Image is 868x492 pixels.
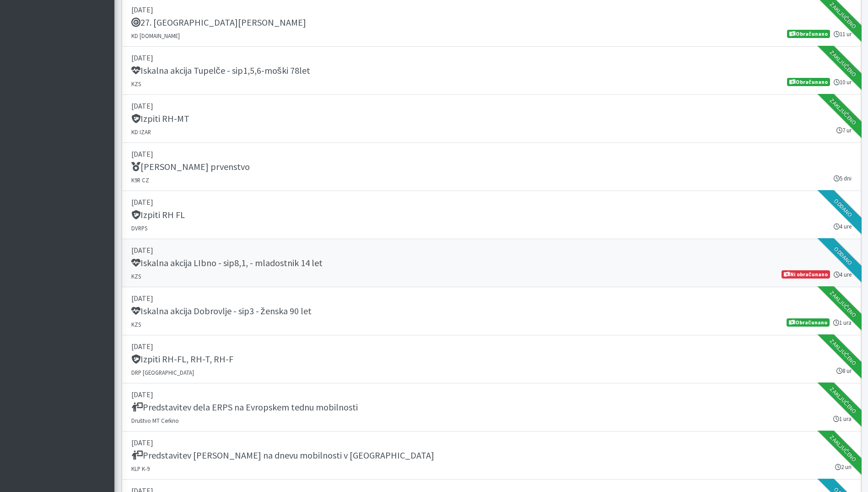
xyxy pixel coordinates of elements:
[122,95,861,143] a: [DATE] Izpiti RH-MT KD IZAR 7 ur Zaključeno
[131,17,306,28] h5: 27. [GEOGRAPHIC_DATA][PERSON_NAME]
[131,209,185,220] h5: Izpiti RH FL
[131,148,852,159] p: [DATE]
[131,293,852,304] p: [DATE]
[131,4,852,15] p: [DATE]
[131,341,852,352] p: [DATE]
[131,450,434,461] h5: Predstavitev [PERSON_NAME] na dnevu mobilnosti v [GEOGRAPHIC_DATA]
[787,30,830,38] span: Obračunano
[122,335,861,383] a: [DATE] Izpiti RH-FL, RH-T, RH-F DRP [GEOGRAPHIC_DATA] 8 ur Zaključeno
[122,47,861,95] a: [DATE] Iskalna akcija Tupelče - sip1,5,6-moški 78let KZS 10 ur Obračunano Zaključeno
[131,113,189,124] h5: Izpiti RH-MT
[122,383,861,432] a: [DATE] Predstavitev dela ERPS na Evropskem tednu mobilnosti Društvo MT Cerkno 1 ura Zaključeno
[131,32,180,39] small: KD [DOMAIN_NAME]
[131,245,852,256] p: [DATE]
[131,161,250,172] h5: [PERSON_NAME] prvenstvo
[131,257,323,268] h5: Iskalna akcija LIbno - sip8,1, - mladostnik 14 let
[782,270,830,279] span: Ni obračunano
[122,239,861,287] a: [DATE] Iskalna akcija LIbno - sip8,1, - mladostnik 14 let KZS 4 ure Ni obračunano Oddano
[122,287,861,335] a: [DATE] Iskalna akcija Dobrovlje - sip3 - ženska 90 let KZS 1 ura Obračunano Zaključeno
[131,306,312,317] h5: Iskalna akcija Dobrovlje - sip3 - ženska 90 let
[131,437,852,448] p: [DATE]
[131,65,310,76] h5: Iskalna akcija Tupelče - sip1,5,6-moški 78let
[131,128,151,136] small: KD IZAR
[122,432,861,480] a: [DATE] Predstavitev [PERSON_NAME] na dnevu mobilnosti v [GEOGRAPHIC_DATA] KLP K-9 2 uri Zaključeno
[131,273,141,280] small: KZS
[787,78,830,86] span: Obračunano
[131,176,149,184] small: K9R CZ
[834,174,852,183] small: 5 dni
[131,52,852,63] p: [DATE]
[122,191,861,239] a: [DATE] Izpiti RH FL DVRPS 4 ure Oddano
[131,402,358,413] h5: Predstavitev dela ERPS na Evropskem tednu mobilnosti
[122,143,861,191] a: [DATE] [PERSON_NAME] prvenstvo K9R CZ 5 dni
[131,465,150,472] small: KLP K-9
[131,354,233,365] h5: Izpiti RH-FL, RH-T, RH-F
[131,224,147,232] small: DVRPS
[131,80,141,87] small: KZS
[131,321,141,328] small: KZS
[131,197,852,208] p: [DATE]
[131,369,194,376] small: DRP [GEOGRAPHIC_DATA]
[131,389,852,400] p: [DATE]
[787,318,829,327] span: Obračunano
[131,100,852,111] p: [DATE]
[131,417,179,424] small: Društvo MT Cerkno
